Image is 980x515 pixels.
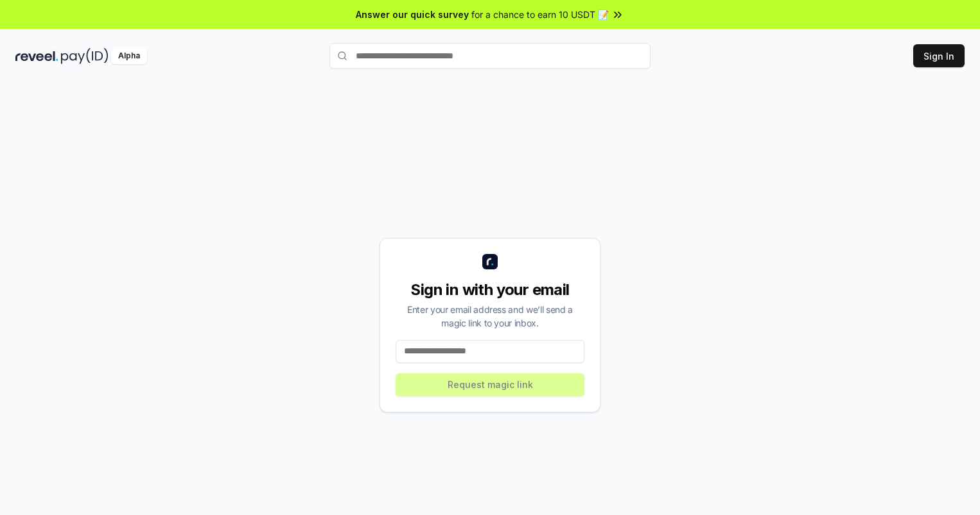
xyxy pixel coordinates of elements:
img: pay_id [61,48,109,64]
div: Enter your email address and we’ll send a magic link to your inbox. [396,303,584,330]
div: Sign in with your email [396,280,584,300]
div: Alpha [111,48,147,64]
span: Answer our quick survey [356,8,469,21]
img: reveel_dark [15,48,58,64]
img: logo_small [482,254,498,269]
span: for a chance to earn 10 USDT 📝 [471,8,609,21]
button: Sign In [913,44,965,67]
